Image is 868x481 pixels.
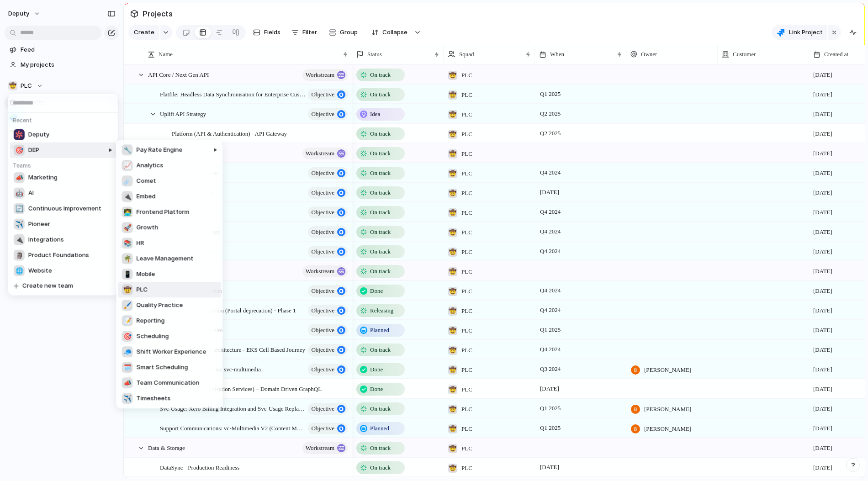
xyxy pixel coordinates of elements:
div: 🚀 [122,222,132,233]
span: Analytics [136,161,163,170]
div: 🔄 [14,203,25,214]
div: 🔌 [14,234,25,245]
div: 📱 [122,269,132,280]
span: Quality Practice [136,301,183,310]
div: 🌴 [122,253,132,264]
div: ☄️ [122,175,132,186]
span: Continuous Improvement [28,204,101,213]
span: Team Communication [136,378,199,387]
span: DEP [28,146,39,155]
span: Deputy [28,130,49,139]
div: 📣 [14,172,25,183]
span: Growth [136,223,158,232]
div: 🖌️ [122,300,132,311]
div: ✈️ [122,393,132,404]
div: 🔌 [122,191,132,202]
span: Mobile [136,270,155,279]
span: Product Foundations [28,251,89,260]
span: Marketing [28,173,58,182]
div: 📣 [122,377,132,388]
span: Create new team [22,281,73,291]
div: 🧢 [122,346,132,357]
span: Smart Scheduling [136,363,188,372]
span: HR [136,238,144,248]
div: 🎯 [14,145,25,156]
div: 📈 [122,160,132,171]
span: Frontend Platform [136,207,189,217]
h5: Recent [10,113,119,125]
span: Leave Management [136,254,193,263]
span: Website [28,266,52,275]
div: 🗿 [14,250,25,261]
div: 🤠 [122,284,132,295]
div: 🗓️ [122,362,132,373]
span: AI [28,189,34,198]
div: 🤖 [14,188,25,199]
span: Embed [136,192,155,201]
span: Reporting [136,316,164,325]
span: Integrations [28,235,64,244]
span: Comet [136,176,156,185]
div: ✈️ [14,219,25,230]
span: Scheduling [136,332,169,341]
h5: Teams [10,158,119,170]
div: 🎯 [122,331,132,342]
span: Shift Worker Experience [136,347,206,356]
div: 🔧 [122,144,132,155]
span: Pioneer [28,220,50,229]
div: 📚 [122,238,132,248]
span: Timesheets [136,394,170,403]
div: 🌐 [14,265,25,276]
span: PLC [136,285,148,294]
div: 👨‍💻 [122,206,132,217]
span: Pay Rate Engine [136,145,182,154]
div: 📝 [122,315,132,326]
